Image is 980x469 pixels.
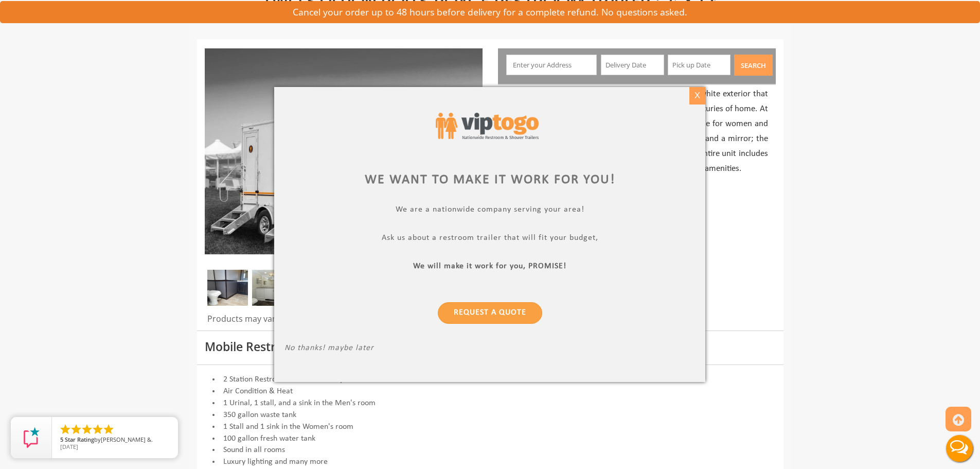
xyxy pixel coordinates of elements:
li:  [70,423,82,436]
img: viptogo logo [436,113,539,139]
div: We want to make it work for you! [284,170,695,189]
a: Request a Quote [438,302,542,324]
li:  [102,423,115,436]
p: Ask us about a restroom trailer that will fit your budget, [284,233,695,245]
span: Star Rating [65,436,94,443]
span: 5 [60,436,63,443]
span: by [60,437,170,444]
span: [DATE] [60,443,78,450]
button: Live Chat [939,428,980,469]
p: No thanks! maybe later [284,343,695,355]
li:  [92,423,104,436]
div: X [689,87,705,105]
b: We will make it work for you, PROMISE! [414,262,567,270]
img: Review Rating [21,427,42,448]
li:  [81,423,93,436]
li:  [59,423,72,436]
p: We are a nationwide company serving your area! [284,205,695,217]
span: [PERSON_NAME] &. [101,436,153,443]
